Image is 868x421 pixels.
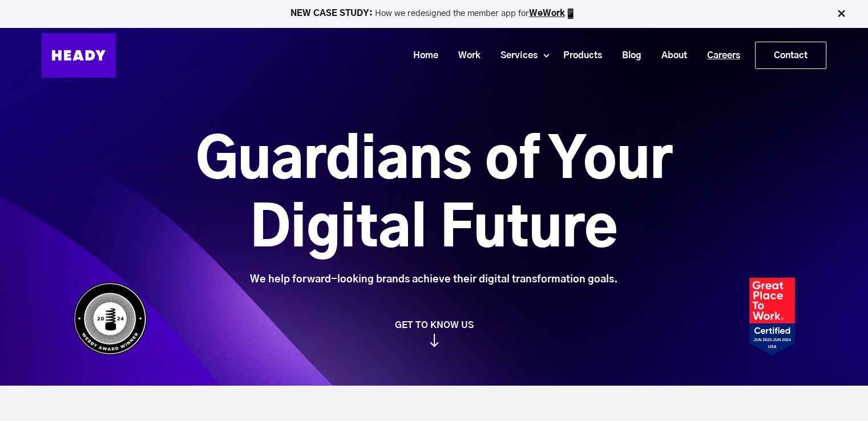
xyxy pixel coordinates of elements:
a: Contact [756,42,826,68]
img: Close Bar [835,8,847,19]
img: app emoji [565,8,576,19]
img: Heady_2023_Certification_Badge [749,278,795,355]
p: How we redesigned the member app for [5,8,863,19]
div: Navigation Menu [127,42,826,69]
img: Heady_WebbyAward_Winner-4 [73,282,147,355]
a: Careers [693,45,746,66]
a: Work [444,45,486,66]
a: Services [486,45,543,66]
div: We help forward-looking brands achieve their digital transformation goals. [132,273,736,286]
img: Heady_Logo_Web-01 (1) [42,33,116,78]
a: GET TO KNOW US [67,319,801,347]
strong: NEW CASE STUDY: [290,9,375,18]
a: Blog [608,45,647,66]
img: arrow_down [430,334,439,347]
a: Products [549,45,608,66]
h1: Guardians of Your Digital Future [132,127,736,264]
a: About [647,45,693,66]
a: Home [399,45,444,66]
a: WeWork [529,9,565,18]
